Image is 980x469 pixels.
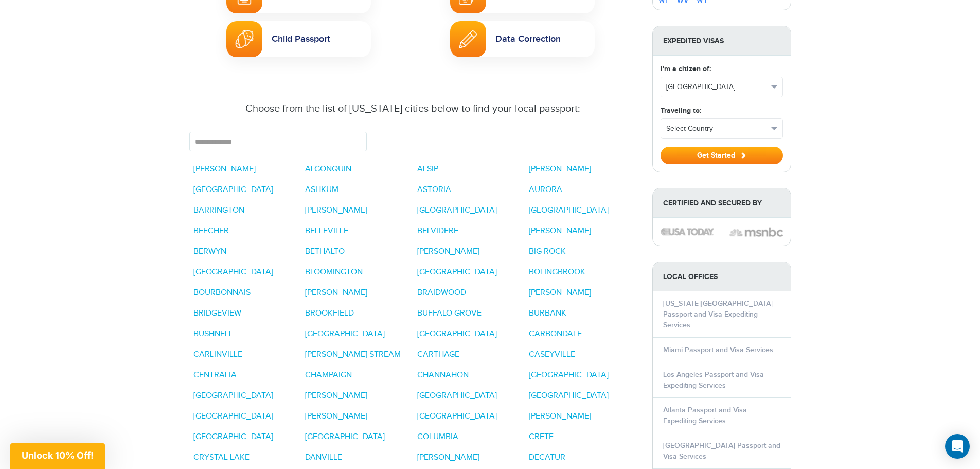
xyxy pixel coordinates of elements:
a: [GEOGRAPHIC_DATA] [193,267,273,277]
a: CARBONDALE [529,329,582,339]
a: [GEOGRAPHIC_DATA] [305,432,385,442]
a: BRIDGEVIEW [193,308,241,318]
a: [PERSON_NAME] [305,205,367,215]
a: CENTRALIA [193,370,237,380]
a: BOURBONNAIS [193,288,251,298]
a: [GEOGRAPHIC_DATA] [417,267,497,277]
strong: Expedited Visas [653,26,791,56]
a: [GEOGRAPHIC_DATA] Passport and Visa Services [663,441,780,461]
a: CARLINVILLE [193,350,242,359]
a: ASHKUM [305,185,338,195]
a: BROOKFIELD [305,308,354,318]
label: I'm a citizen of: [661,63,711,74]
a: [GEOGRAPHIC_DATA] [529,205,609,215]
a: CARTHAGE [417,350,459,359]
a: Child PassportChild Passport [226,21,371,57]
strong: Certified and Secured by [653,188,791,218]
a: BLOOMINGTON [305,267,363,277]
a: CHANNAHON [417,370,469,380]
div: Choose from the list of [US_STATE] cities below to find your local passport: [197,101,629,116]
a: [PERSON_NAME] [529,411,591,421]
a: [GEOGRAPHIC_DATA] [417,329,497,339]
a: [GEOGRAPHIC_DATA] [193,391,273,401]
a: [PERSON_NAME] STREAM [305,350,401,359]
a: ASTORIA [417,185,451,195]
a: [PERSON_NAME] [305,391,367,401]
a: Atlanta Passport and Visa Expediting Services [663,406,747,425]
a: ALGONQUIN [305,164,351,174]
a: [GEOGRAPHIC_DATA] [529,391,609,401]
span: Select Country [666,124,768,134]
label: Traveling to: [661,105,701,116]
img: image description [661,228,714,235]
a: [GEOGRAPHIC_DATA] [529,370,609,380]
a: [PERSON_NAME] [529,226,591,236]
a: [PERSON_NAME] [417,453,479,462]
a: BRAIDWOOD [417,288,466,298]
a: BELLEVILLE [305,226,348,236]
a: [GEOGRAPHIC_DATA] [417,205,497,215]
a: BERWYN [193,247,226,256]
a: [GEOGRAPHIC_DATA] [305,329,385,339]
a: CASEYVILLE [529,350,575,359]
a: Passport Name ChangeData Correction [450,21,595,57]
div: Unlock 10% Off! [10,443,105,469]
a: BEECHER [193,226,229,236]
button: [GEOGRAPHIC_DATA] [661,77,782,97]
a: CRYSTAL LAKE [193,453,250,462]
button: Select Country [661,119,782,138]
a: BELVIDERE [417,226,458,236]
a: CRETE [529,432,554,442]
a: BARRINGTON [193,205,244,215]
a: DECATUR [529,453,565,462]
a: [PERSON_NAME] [305,411,367,421]
a: Los Angeles Passport and Visa Expediting Services [663,370,764,390]
a: [PERSON_NAME] [305,288,367,298]
a: BETHALTO [305,247,345,256]
img: Child Passport [235,30,254,48]
img: Passport Name Change [459,30,477,48]
a: BURBANK [529,308,566,318]
img: image description [729,226,783,238]
a: AURORA [529,185,562,195]
a: [GEOGRAPHIC_DATA] [193,185,273,195]
strong: LOCAL OFFICES [653,262,791,291]
a: [PERSON_NAME] [529,164,591,174]
a: [US_STATE][GEOGRAPHIC_DATA] Passport and Visa Expediting Services [663,299,773,329]
a: CHAMPAIGN [305,370,352,380]
a: [PERSON_NAME] [529,288,591,298]
button: Get Started [661,147,783,164]
a: Miami Passport and Visa Services [663,345,773,354]
div: Open Intercom Messenger [945,434,970,459]
a: [GEOGRAPHIC_DATA] [193,411,273,421]
span: Unlock 10% Off! [22,450,94,461]
a: DANVILLE [305,453,342,462]
a: BUSHNELL [193,329,233,339]
a: COLUMBIA [417,432,458,442]
a: BIG ROCK [529,247,566,256]
span: [GEOGRAPHIC_DATA] [666,82,768,92]
a: [PERSON_NAME] [417,247,479,256]
a: [GEOGRAPHIC_DATA] [193,432,273,442]
a: [GEOGRAPHIC_DATA] [417,411,497,421]
a: [GEOGRAPHIC_DATA] [417,391,497,401]
a: [PERSON_NAME] [193,164,256,174]
a: ALSIP [417,164,438,174]
a: BOLINGBROOK [529,267,585,277]
a: BUFFALO GROVE [417,308,482,318]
